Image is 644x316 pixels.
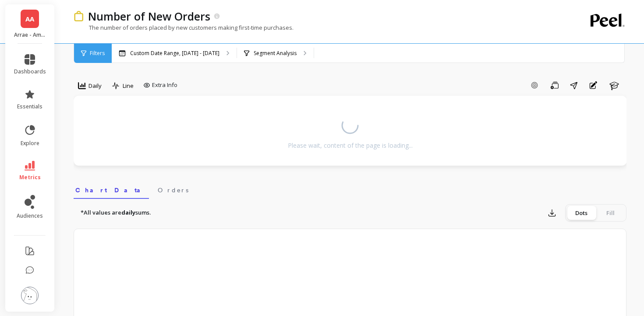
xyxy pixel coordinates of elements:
[158,186,188,194] span: Orders
[130,50,219,57] p: Custom Date Range, [DATE] - [DATE]
[596,206,625,220] div: Fill
[19,174,41,181] span: metrics
[25,14,34,24] span: AA
[567,206,596,220] div: Dots
[121,208,135,216] strong: daily
[17,103,42,110] span: essentials
[75,186,147,194] span: Chart Data
[88,82,102,90] span: Daily
[21,140,39,147] span: explore
[123,82,134,90] span: Line
[14,31,46,38] p: Arrae - Amazon
[288,141,413,150] div: Please wait, content of the page is loading...
[74,24,294,31] p: The number of orders placed by new customers making first-time purchases.
[21,287,39,304] img: profile picture
[88,9,210,24] p: Number of New Orders
[14,68,46,75] span: dashboards
[90,50,105,57] span: Filters
[81,208,151,217] p: *All values are sums.
[152,81,177,90] span: Extra Info
[74,179,626,199] nav: Tabs
[254,50,297,57] p: Segment Analysis
[17,212,43,219] span: audiences
[74,11,84,22] img: header icon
